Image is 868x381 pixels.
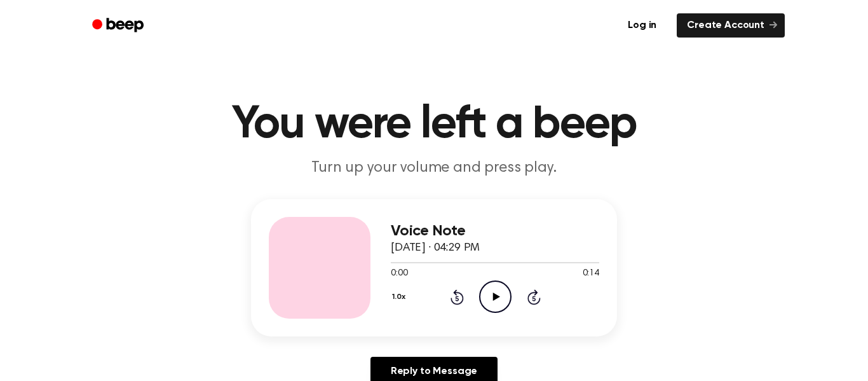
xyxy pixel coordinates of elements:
button: 1.0x [391,286,410,308]
span: 0:00 [391,267,407,281]
a: Log in [615,11,669,40]
span: [DATE] · 04:29 PM [391,242,480,254]
a: Beep [83,13,155,38]
span: 0:14 [583,267,599,281]
h3: Voice Note [391,223,599,240]
a: Create Account [677,13,785,38]
h1: You were left a beep [109,102,759,148]
p: Turn up your volume and press play. [190,158,678,179]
